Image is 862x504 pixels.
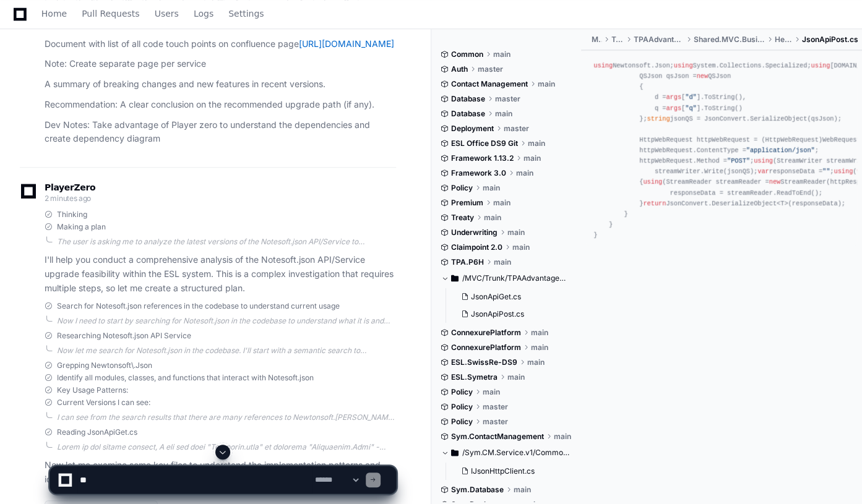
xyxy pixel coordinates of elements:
span: Helpers [774,35,792,45]
span: Policy [451,417,473,427]
span: main [484,213,501,223]
span: main [524,153,541,163]
p: A summary of breaking changes and new features in recent versions. [45,77,396,92]
p: Recommendation: A clear conclusion on the recommended upgrade path (if any). [45,98,396,112]
span: Claimpoint 2.0 [451,242,502,252]
span: using [674,62,693,69]
span: args [666,93,681,101]
span: args [666,105,681,112]
span: string [647,115,670,122]
span: Identify all modules, classes, and functions that interact with Notesoft.json [57,373,314,383]
span: Database [451,109,485,119]
div: Newtonsoft.Json; System.Collections.Specialized; [DOMAIN_NAME]; [DOMAIN_NAME]; xChangeCentre.MVC.... [593,61,850,241]
span: Trunk [611,35,624,45]
span: Auth [451,64,468,74]
span: main [495,109,512,119]
svg: Directory [451,271,459,286]
span: Search for Notesoft.json references in the codebase to understand current usage [57,301,340,311]
p: Dev Notes: Take advantage of Player zero to understand the dependencies and create dependency dia... [45,118,396,147]
span: new [769,178,780,186]
span: master [483,402,508,412]
span: Grepping Newtonsoft\.Json [57,361,152,370]
button: JsonApiGet.cs [456,288,565,305]
span: Pull Requests [82,10,139,17]
span: using [754,157,773,164]
span: main [507,372,525,382]
span: PlayerZero [45,184,95,191]
span: Making a plan [57,222,106,232]
span: ConnexurePlatform [451,343,521,352]
span: Settings [228,10,264,17]
p: I'll help you conduct a comprehensive analysis of the Notesoft.json API/Service upgrade feasibili... [45,253,396,295]
span: Framework 3.0 [451,168,506,178]
span: TPA.P6H [451,257,484,267]
span: var [757,168,769,175]
span: 2 minutes ago [45,194,91,203]
span: master [483,417,508,427]
div: I can see from the search results that there are many references to Newtonsoft.[PERSON_NAME] (whi... [57,412,396,422]
span: ESL Office DS9 Git [451,139,518,148]
button: /Sym.CM.Service.v1/CommonLibrariesForNetCompact.MVC [441,443,572,463]
span: using [811,62,830,69]
span: Home [41,10,67,17]
span: master [478,64,503,74]
span: JsonApiPost.cs [802,35,858,45]
span: main [493,198,511,208]
div: Now let me search for Notesoft.json in the codebase. I'll start with a semantic search to underst... [57,346,396,356]
span: main [528,139,545,148]
span: ESL.SwissRe-DS9 [451,357,517,367]
span: Shared.MVC.BusinessLogic [694,35,765,45]
span: new [697,72,708,80]
span: MVC [591,35,601,45]
span: using [834,168,853,175]
span: "q" [685,105,696,112]
span: ESL.Symetra [451,372,498,382]
button: /MVC/Trunk/TPAAdvantageMVC/Shared.MVC.BusinessLogic/Helpers [441,268,572,288]
div: Now I need to start by searching for Notesoft.json in the codebase to understand what it is and h... [57,316,396,326]
span: main [516,168,533,178]
span: main [538,79,555,89]
span: main [531,328,548,338]
span: main [554,432,571,442]
span: Premium [451,198,483,208]
span: main [483,183,500,193]
button: JsonApiPost.cs [456,305,565,323]
span: main [493,49,511,59]
span: JsonApiPost.cs [471,309,524,319]
span: Framework 1.13.2 [451,153,514,163]
span: "application/json" [746,147,815,154]
span: Common [451,49,483,59]
span: Researching Notesoft.json API Service [57,331,191,341]
span: "d" [685,93,696,101]
span: "POST" [727,157,750,164]
span: main [483,387,500,397]
p: Note: Create separate page per service [45,57,396,71]
div: Lorem ip dol sitame consect, A eli sed doei "Temporin.utla" et dolorema "Aliquaenim.Admi" - veni ... [57,442,396,452]
p: Document with list of all code touch points on confluence page [45,37,396,51]
span: TPAAdvantageMVC [634,35,684,45]
span: /MVC/Trunk/TPAAdvantageMVC/Shared.MVC.BusinessLogic/Helpers [462,273,572,283]
span: Current Versions I can see: [57,398,150,408]
span: ConnexurePlatform [451,328,521,338]
span: JsonApiGet.cs [471,292,521,302]
span: using [643,178,662,186]
span: main [494,257,511,267]
span: Treaty [451,213,474,223]
span: Users [155,10,179,17]
span: Policy [451,387,473,397]
span: Contact Management [451,79,528,89]
span: master [504,124,529,134]
div: The user is asking me to analyze the latest versions of the Notesoft.json API/Service to determin... [57,237,396,247]
span: Policy [451,402,473,412]
span: using [593,62,613,69]
span: main [512,242,530,252]
span: master [495,94,520,104]
span: main [507,228,525,237]
span: Sym.ContactManagement [451,432,544,442]
span: "" [822,168,830,175]
span: Logs [194,10,213,17]
span: return [643,200,666,207]
span: main [531,343,548,352]
span: Deployment [451,124,494,134]
span: Thinking [57,210,87,220]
